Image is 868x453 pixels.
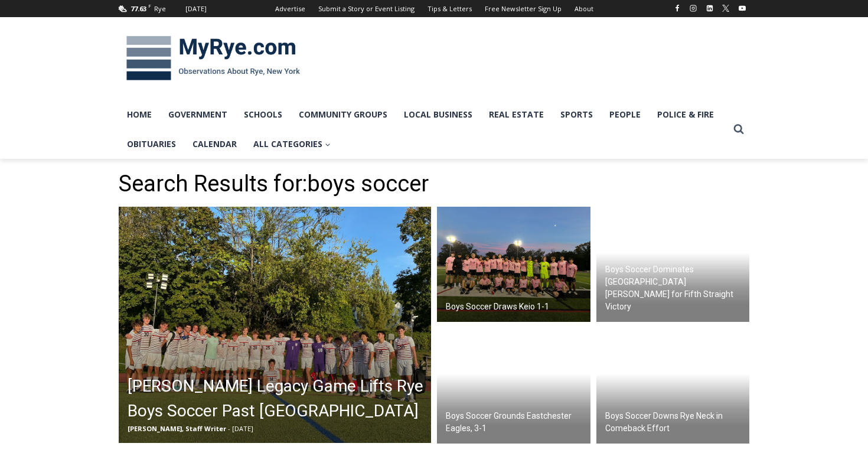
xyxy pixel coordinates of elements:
[119,207,431,443] img: (PHOTO: The Rye Boys Soccer team from October 4, 2025, against Pleasantville. Credit: Daniela Arr...
[119,207,431,443] a: [PERSON_NAME] Legacy Game Lifts Rye Boys Soccer Past [GEOGRAPHIC_DATA] [PERSON_NAME], Staff Write...
[291,100,396,129] a: Community Groups
[686,1,700,15] a: Instagram
[437,207,590,322] img: (PHOTO: The Rye Boys Soccer team from their match agains Keio Academy on September 30, 2025. Cred...
[119,171,749,198] h1: Search Results for:
[119,129,184,159] a: Obituaries
[719,1,733,15] a: X
[128,374,428,423] h2: [PERSON_NAME] Legacy Game Lifts Rye Boys Soccer Past [GEOGRAPHIC_DATA]
[670,1,684,15] a: Facebook
[253,138,331,151] span: All Categories
[119,28,308,89] img: MyRye.com
[596,207,750,322] a: Boys Soccer Dominates [GEOGRAPHIC_DATA][PERSON_NAME] for Fifth Straight Victory
[605,263,747,313] h2: Boys Soccer Dominates [GEOGRAPHIC_DATA][PERSON_NAME] for Fifth Straight Victory
[184,129,245,159] a: Calendar
[596,328,750,444] img: (PHOTO: The 2025 Rye Boys Soccer team. Credit: Daniel Arredondo.)
[119,100,160,129] a: Home
[735,1,749,15] a: YouTube
[437,328,590,444] a: Boys Soccer Grounds Eastchester Eagles, 3-1
[601,100,649,129] a: People
[703,1,717,15] a: Linkedin
[148,2,151,9] span: F
[649,100,722,129] a: Police & Fire
[232,424,253,433] span: [DATE]
[446,410,588,435] h2: Boys Soccer Grounds Eastchester Eagles, 3-1
[228,424,230,433] span: -
[481,100,552,129] a: Real Estate
[128,424,226,433] span: [PERSON_NAME], Staff Writer
[245,129,339,159] a: All Categories
[154,4,166,14] div: Rye
[437,207,590,322] a: Boys Soccer Draws Keio 1-1
[552,100,601,129] a: Sports
[596,328,750,444] a: Boys Soccer Downs Rye Neck in Comeback Effort
[130,4,146,13] span: 77.63
[446,301,549,313] h2: Boys Soccer Draws Keio 1-1
[160,100,236,129] a: Government
[396,100,481,129] a: Local Business
[596,207,750,322] img: (PHOTO: The Rye Boys Soccer team from September 27, 2025. Credit: Daniela Arredondo.)
[728,119,749,140] button: View Search Form
[236,100,291,129] a: Schools
[307,171,429,197] span: boys soccer
[437,328,590,444] img: (PHOTO: Rye Boys Soccer's Shun Nagata (#17) goes for a header in his team's 3-1 win over Eastches...
[119,100,728,159] nav: Primary Navigation
[605,410,747,435] h2: Boys Soccer Downs Rye Neck in Comeback Effort
[185,4,207,14] div: [DATE]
